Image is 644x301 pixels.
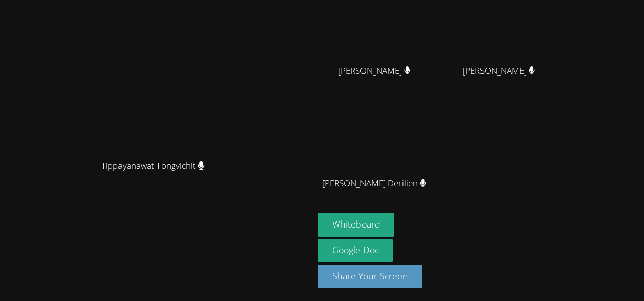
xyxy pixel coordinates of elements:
span: [PERSON_NAME] [338,64,411,79]
button: Share Your Screen [318,265,422,288]
span: [PERSON_NAME] [463,64,535,79]
span: [PERSON_NAME] Derilien [322,176,426,191]
button: Whiteboard [318,213,394,237]
span: Tippayanawat Tongvichit [101,159,205,173]
a: Google Doc [318,239,393,262]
